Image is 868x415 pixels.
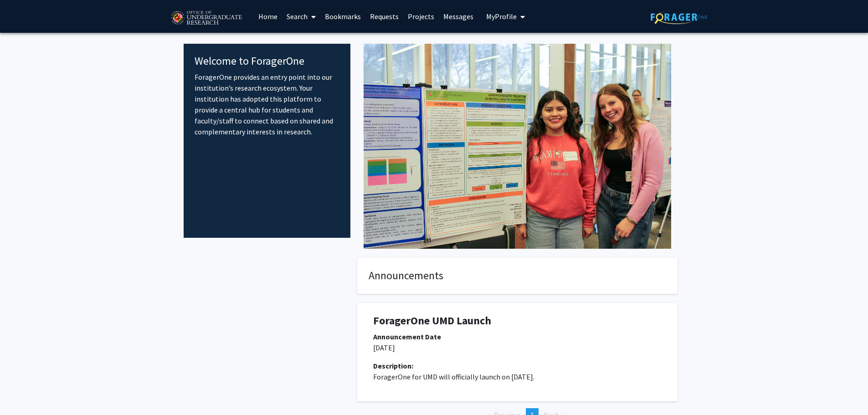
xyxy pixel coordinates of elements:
a: Home [254,0,282,32]
iframe: Chat [7,374,39,408]
img: Cover Image [364,44,671,249]
div: Announcement Date [373,331,662,342]
p: ForagerOne for UMD will officially launch on [DATE]. [373,371,662,382]
p: ForagerOne provides an entry point into our institution’s research ecosystem. Your institution ha... [195,72,340,137]
img: University of Maryland Logo [168,7,245,30]
h4: Announcements [369,269,666,282]
a: Search [282,0,320,32]
p: [DATE] [373,342,662,353]
h4: Welcome to ForagerOne [195,55,340,68]
img: ForagerOne Logo [651,10,708,24]
a: Bookmarks [320,0,365,32]
a: Projects [403,0,439,32]
a: Messages [439,0,478,32]
h1: ForagerOne UMD Launch [373,314,662,328]
div: Description: [373,360,662,371]
span: My Profile [486,12,517,21]
a: Requests [365,0,403,32]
